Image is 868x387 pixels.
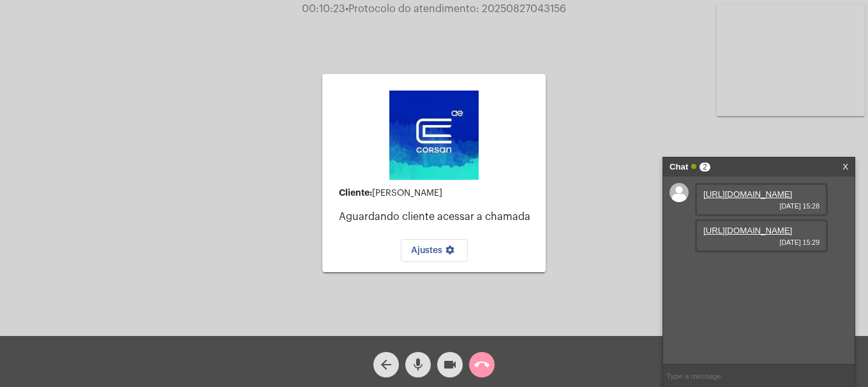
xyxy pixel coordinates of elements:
[339,211,535,223] p: Aguardando cliente acessar a chamada
[389,91,479,180] img: d4669ae0-8c07-2337-4f67-34b0df7f5ae4.jpeg
[703,189,792,199] a: [URL][DOMAIN_NAME]
[401,239,468,262] button: Ajustes
[345,4,566,14] span: Protocolo do atendimento: 20250827043156
[345,4,348,14] span: •
[703,226,792,235] a: [URL][DOMAIN_NAME]
[691,164,696,169] span: Online
[378,357,394,372] mat-icon: arrow_back
[410,357,426,372] mat-icon: mic
[474,357,490,372] mat-icon: call_end
[302,4,345,14] span: 00:10:23
[442,245,458,260] mat-icon: settings
[700,163,710,172] span: 2
[339,188,372,197] strong: Cliente:
[339,188,535,198] div: [PERSON_NAME]
[663,365,855,387] input: Type a message
[442,357,458,372] mat-icon: videocam
[842,157,848,177] a: X
[703,202,819,210] span: [DATE] 15:28
[703,238,819,246] span: [DATE] 15:29
[411,246,458,255] span: Ajustes
[670,157,688,177] strong: Chat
